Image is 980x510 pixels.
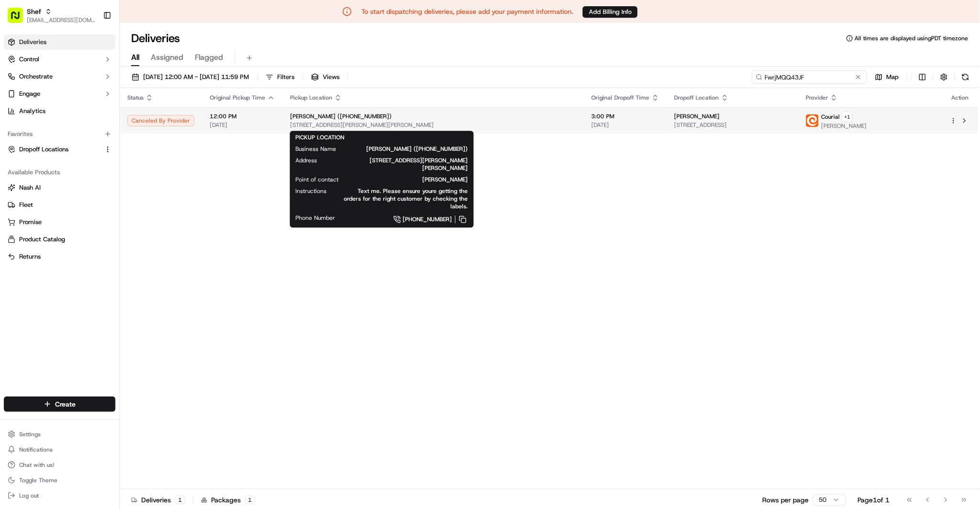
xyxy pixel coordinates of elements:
span: Views [323,73,339,81]
a: Promise [8,218,112,227]
div: Start new chat [43,91,157,101]
span: Fleet [19,201,33,209]
span: 12:00 PM [210,113,275,120]
button: Chat with us! [4,458,115,472]
span: Pylon [95,212,116,219]
span: Point of contact [296,176,339,183]
span: Map [887,73,899,81]
button: Toggle Theme [4,474,115,487]
span: Analytics [19,107,45,115]
button: Orchestrate [4,69,115,84]
span: Orchestrate [19,72,53,81]
span: Pickup Location [290,94,332,102]
span: Notifications [19,446,53,453]
div: Favorites [4,126,115,142]
img: Shef Support [10,139,25,155]
span: Toggle Theme [19,476,57,484]
span: Settings [19,431,41,438]
span: [DATE] [74,148,94,156]
span: Create [55,399,76,409]
button: Views [307,70,344,84]
div: Action [950,94,970,102]
button: Dropoff Locations [4,142,115,157]
button: Filters [261,70,299,84]
button: Add Billing Info [583,6,638,18]
button: Start new chat [163,94,174,106]
span: [PHONE_NUMBER] [403,215,452,223]
span: [PERSON_NAME] [675,113,720,120]
span: Nash AI [19,183,41,192]
span: Assigned [151,52,183,63]
input: Type to search [752,70,867,84]
p: Welcome 👋 [10,38,174,54]
span: Original Dropoff Time [592,94,650,102]
a: Fleet [8,201,112,209]
span: Log out [19,492,39,499]
button: Product Catalog [4,232,115,247]
span: Address [296,157,317,164]
a: Returns [8,252,112,261]
a: Powered byPylon [68,211,116,219]
span: [PERSON_NAME] ([PHONE_NUMBER]) [352,145,468,153]
button: Map [871,70,903,84]
span: All times are displayed using PDT timezone [855,34,969,42]
span: [DATE] [210,121,275,129]
button: Returns [4,249,115,264]
button: See all [148,123,174,134]
a: Analytics [4,103,115,119]
a: 💻API Documentation [77,184,158,202]
span: PICKUP LOCATION [296,134,345,141]
input: Got a question? Start typing here... [25,62,172,72]
span: [PERSON_NAME] [821,122,867,130]
span: Shef Support [30,148,67,156]
button: Shef[EMAIL_ADDRESS][DOMAIN_NAME] [4,4,99,27]
div: 📗 [10,189,17,197]
button: Engage [4,86,115,102]
span: • [69,148,72,156]
div: Deliveries [131,495,185,505]
span: [STREET_ADDRESS] [675,121,791,129]
button: Control [4,52,115,67]
span: Control [19,55,39,64]
span: All [131,52,139,63]
div: 1 [175,496,185,504]
a: Add Billing Info [583,6,638,18]
div: We're available if you need us! [43,101,132,109]
span: Business Name [296,145,337,153]
button: Notifications [4,443,115,456]
a: [PHONE_NUMBER] [351,214,468,225]
span: Phone Number [296,214,336,222]
div: Page 1 of 1 [858,495,890,505]
a: Product Catalog [8,235,112,244]
p: To start dispatching deliveries, please add your payment information. [361,7,573,16]
span: Provider [806,94,828,102]
span: Dropoff Locations [19,145,68,154]
img: couriallogo.png [806,114,819,127]
button: Nash AI [4,180,115,195]
button: +1 [842,112,853,122]
a: Nash AI [8,183,112,192]
span: Chat with us! [19,461,54,469]
h1: Deliveries [131,31,180,46]
p: Rows per page [763,495,809,505]
button: Shef [27,7,41,16]
span: Filters [277,73,294,81]
span: [PERSON_NAME] ([PHONE_NUMBER]) [290,113,392,120]
span: [EMAIL_ADDRESS][DOMAIN_NAME] [27,16,95,24]
span: Original Pickup Time [210,94,265,102]
span: Dropoff Location [675,94,719,102]
span: Courial [821,113,840,121]
a: Dropoff Locations [8,145,100,154]
span: Returns [19,252,41,261]
button: Settings [4,428,115,441]
div: Available Products [4,165,115,180]
a: 📗Knowledge Base [6,184,77,202]
span: Instructions [296,187,327,195]
img: 8571987876998_91fb9ceb93ad5c398215_72.jpg [20,91,37,109]
span: [STREET_ADDRESS][PERSON_NAME][PERSON_NAME] [333,157,468,172]
div: 💻 [81,189,89,197]
span: Status [127,94,144,102]
span: Deliveries [19,38,46,46]
span: Flagged [195,52,223,63]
